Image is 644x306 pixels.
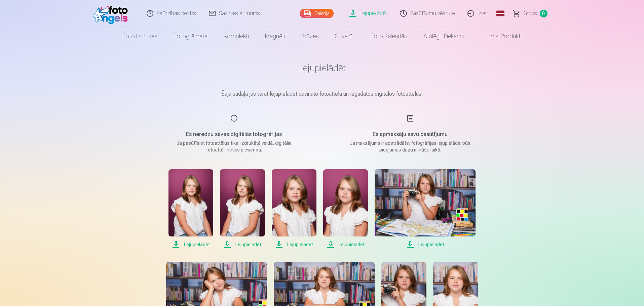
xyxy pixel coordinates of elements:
span: 0 [540,10,547,17]
a: Lejupielādēt [272,169,316,249]
a: Foto izdrukas [114,27,165,46]
a: Visi produkti [472,27,530,46]
span: Lejupielādēt [323,241,368,249]
a: Magnēti [257,27,293,46]
a: Lejupielādēt [375,169,476,249]
span: Lejupielādēt [272,241,316,249]
a: Galerija [300,9,334,18]
p: Ja pasūtīsiet fotoattēlus tikai izdrukātā veidā, digitālie fotoattēli netiks pievienoti. [170,140,298,153]
a: Fotogrāmata [165,27,216,46]
img: /fa1 [93,3,131,24]
a: Foto kalendāri [363,27,415,46]
h1: Lejupielādēt [154,62,490,74]
h5: Es apmaksāju savu pasūtījumu [346,130,474,138]
p: Šajā sadaļā jūs varat lejupielādēt dāvināto fotoattēlu un iegādātos digitālos fotoattēlus. [154,90,490,98]
p: Ja maksājums ir apstrādāts, fotogrāfijas lejupielādei būs pieejamas dažu minūšu laikā. [346,140,474,153]
span: Grozs [523,9,537,17]
a: Suvenīri [327,27,363,46]
h5: Es neredzu savas digitālās fotogrāfijas [170,130,298,138]
span: Lejupielādēt [220,241,265,249]
a: Komplekti [216,27,257,46]
span: Lejupielādēt [168,241,213,249]
a: Lejupielādēt [168,169,213,249]
a: Atslēgu piekariņi [415,27,472,46]
span: Lejupielādēt [375,241,476,249]
a: Krūzes [293,27,327,46]
a: Lejupielādēt [220,169,265,249]
a: Lejupielādēt [323,169,368,249]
